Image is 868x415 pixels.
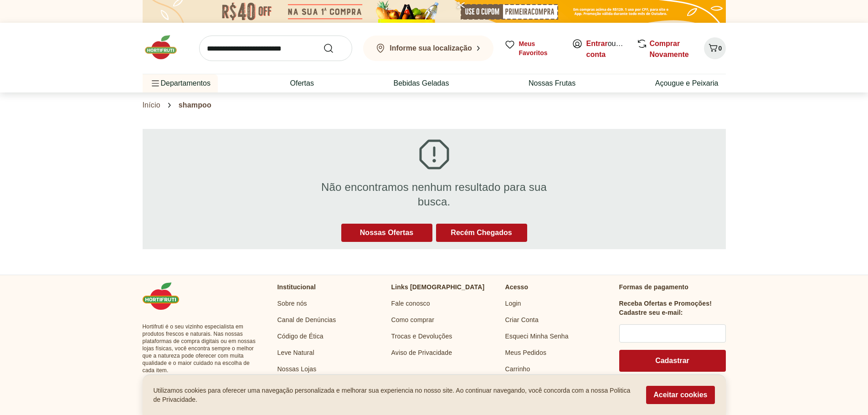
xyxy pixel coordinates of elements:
a: Comprar Novamente [650,40,689,58]
button: Informe sua localização [363,36,493,61]
a: Esqueci Minha Senha [505,332,569,341]
span: ou [586,38,627,60]
span: Hortifruti é o seu vizinho especialista em produtos frescos e naturais. Nas nossas plataformas de... [143,323,263,374]
img: Hortifruti [143,282,188,310]
a: Canal de Denúncias [277,315,336,324]
a: Aviso de Privacidade [391,348,452,357]
b: Informe sua localização [390,44,472,52]
a: Meus Favoritos [504,39,561,57]
a: Código de Ética [277,332,324,341]
p: Utilizamos cookies para oferecer uma navegação personalizada e melhorar sua experiencia no nosso ... [154,386,636,404]
a: Leve Natural [277,348,314,357]
button: Recém Chegados [436,224,527,242]
button: Cadastrar [619,350,726,372]
p: Acesso [505,282,529,292]
h2: Não encontramos nenhum resultado para sua busca. [304,180,564,209]
button: Submit Search [323,43,345,54]
button: Nossas Ofertas [341,224,432,242]
button: Carrinho [704,37,726,59]
a: Entrar [586,40,608,47]
a: Carrinho [505,364,530,374]
button: Menu [150,72,161,94]
span: Recém Chegados [451,228,512,238]
input: search [199,36,352,61]
a: Como comprar [391,315,435,324]
a: Açougue e Peixaria [655,78,719,89]
a: Ofertas [290,78,313,89]
h3: Cadastre seu e-mail: [619,308,683,317]
a: Início [143,101,160,109]
span: Meus Favoritos [519,39,561,57]
p: Formas de pagamento [619,282,726,292]
span: Nossas Ofertas [360,228,413,238]
img: Hortifruti [143,34,188,61]
span: shampoo [179,101,211,109]
a: Bebidas Geladas [394,78,449,89]
button: Aceitar cookies [646,386,714,404]
a: Nossas Lojas [277,364,317,374]
span: Departamentos [150,72,211,94]
a: Login [505,299,521,308]
h3: Receba Ofertas e Promoções! [619,299,712,308]
a: Sobre nós [277,299,307,308]
p: Institucional [277,282,316,292]
span: Cadastrar [655,357,689,364]
a: Nossas Frutas [529,78,575,89]
p: Links [DEMOGRAPHIC_DATA] [391,282,485,292]
a: Fale conosco [391,299,430,308]
a: Criar Conta [505,315,539,324]
a: Trocas e Devoluções [391,332,452,341]
span: 0 [719,45,722,52]
a: Meus Pedidos [505,348,547,357]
